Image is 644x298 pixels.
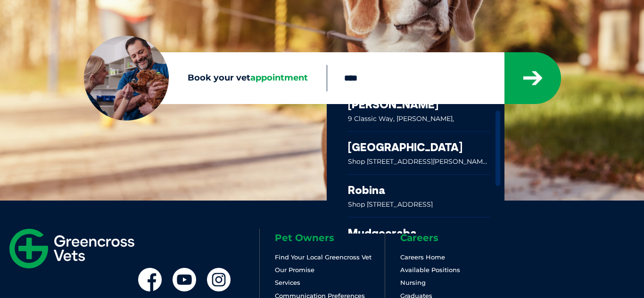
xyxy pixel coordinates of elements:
a: Nursing [400,279,426,286]
a: Find Your Local Greencross Vet [275,253,372,261]
a: Our Promise [275,266,314,274]
h6: Careers [400,233,510,242]
a: Careers Home [400,253,445,261]
a: Services [275,279,300,286]
label: Book your vet [84,71,327,85]
h6: Pet Owners [275,233,384,242]
span: appointment [250,72,308,83]
a: Available Positions [400,266,460,274]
